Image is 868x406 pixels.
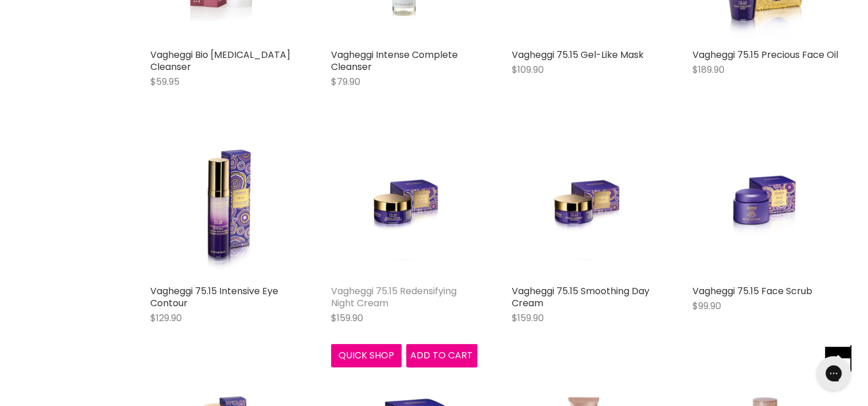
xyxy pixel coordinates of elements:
[331,48,458,73] a: Vagheggi Intense Complete Cleanser
[150,311,182,325] span: $129.90
[692,284,812,298] a: Vagheggi 75.15 Face Scrub
[150,48,290,73] a: Vagheggi Bio [MEDICAL_DATA] Cleanser
[150,133,297,279] img: Vagheggi 75.15 Intensive Eye Contour
[331,284,457,310] a: Vagheggi 75.15 Redensifying Night Cream
[692,63,725,76] span: $189.90
[331,133,477,279] a: Vagheggi 75.15 Redensifying Night Cream
[331,344,402,367] button: Quick shop
[406,344,477,367] button: Add to cart
[692,48,838,61] a: Vagheggi 75.15 Precious Face Oil
[512,284,649,310] a: Vagheggi 75.15 Smoothing Day Cream
[811,352,857,395] iframe: Gorgias live chat messenger
[331,75,360,88] span: $79.90
[355,133,453,279] img: Vagheggi 75.15 Redensifying Night Cream
[536,133,633,279] img: Vagheggi 75.15 Smoothing Day Cream
[512,311,544,325] span: $159.90
[150,284,278,310] a: Vagheggi 75.15 Intensive Eye Contour
[717,133,814,279] img: Vagheggi 75.15 Face Scrub
[410,349,473,362] span: Add to cart
[512,133,658,279] a: Vagheggi 75.15 Smoothing Day Cream
[692,299,721,313] span: $99.90
[331,311,363,325] span: $159.90
[512,48,644,61] a: Vagheggi 75.15 Gel-Like Mask
[512,63,544,76] span: $109.90
[692,133,839,279] a: Vagheggi 75.15 Face Scrub
[150,75,180,88] span: $59.95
